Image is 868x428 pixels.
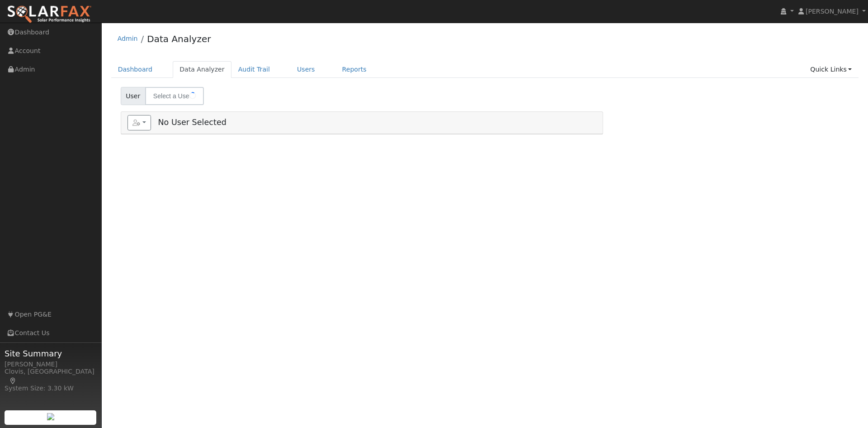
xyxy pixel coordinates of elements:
div: Clovis, [GEOGRAPHIC_DATA] [5,367,97,386]
a: Data Analyzer [147,34,211,44]
a: Quick Links [803,61,859,78]
img: retrieve [47,413,54,420]
span: Site Summary [5,347,97,360]
a: Users [290,61,322,78]
a: Data Analyzer [173,61,231,78]
a: Reports [335,61,373,78]
a: Dashboard [111,61,160,78]
span: [PERSON_NAME] [806,8,859,15]
a: Map [9,377,17,385]
a: Admin [118,35,138,42]
a: Audit Trail [231,61,277,78]
span: User [121,87,146,105]
img: SolarFax [7,5,92,24]
h5: No User Selected [127,115,596,130]
input: Select a User [145,87,204,105]
div: System Size: 3.30 kW [5,384,97,393]
div: [PERSON_NAME] [5,360,97,369]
